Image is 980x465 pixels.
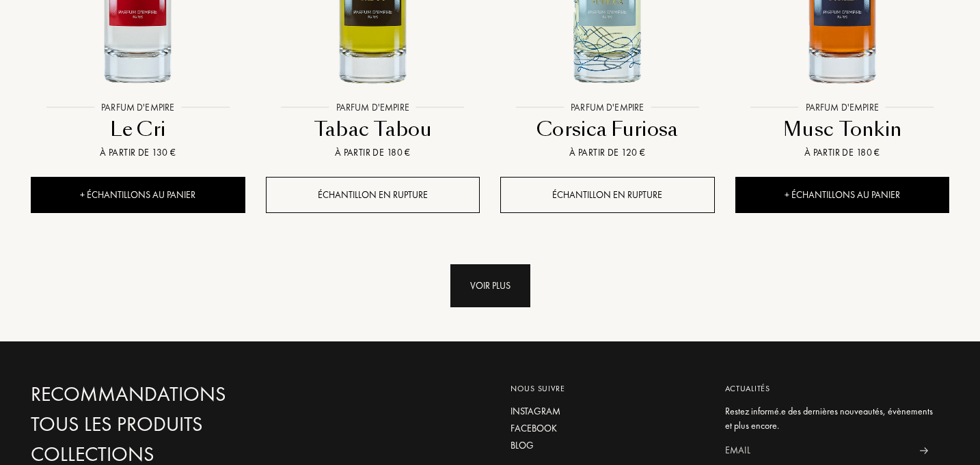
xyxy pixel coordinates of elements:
div: Restez informé.e des dernières nouveautés, évènements et plus encore. [725,404,940,433]
img: news_send.svg [919,447,928,454]
div: Nous suivre [511,382,705,395]
a: Facebook [511,421,705,436]
a: Instagram [511,404,705,419]
div: + Échantillons au panier [735,177,950,213]
div: + Échantillons au panier [31,177,245,213]
div: Actualités [725,382,940,395]
div: À partir de 130 € [36,145,240,160]
a: Blog [511,438,705,453]
div: Échantillon en rupture [266,177,480,213]
div: Échantillon en rupture [500,177,715,213]
div: À partir de 180 € [271,145,475,160]
div: À partir de 120 € [506,145,709,160]
a: Tous les produits [31,412,323,436]
a: Recommandations [31,382,323,406]
div: Voir plus [450,264,530,307]
div: À partir de 180 € [741,145,944,160]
